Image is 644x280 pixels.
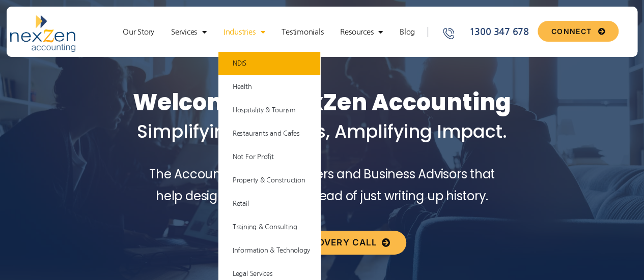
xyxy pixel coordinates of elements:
a: Hospitality & Tourism [218,99,320,122]
a: Restaurants and Cafes [218,122,320,145]
a: Industries [218,27,270,37]
nav: Menu [116,27,422,37]
a: Testimonials [276,27,328,37]
span: The Accountants, Bookkeepers and Business Advisors that help design your future instead of just w... [149,166,495,204]
a: Retail [218,192,320,215]
span: CONNECT [551,28,592,35]
a: CONNECT [538,21,619,42]
a: Services [166,27,212,37]
a: Information & Technology [218,239,320,262]
a: 1300 347 678 [441,25,538,39]
a: Our Story [118,27,159,37]
a: Not For Profit [218,145,320,169]
a: Book a discovery call [240,231,406,255]
a: Resources [335,27,388,37]
span: Simplifying Numbers, Amplifying Impact. [137,119,507,144]
a: Health [218,75,320,99]
span: 1300 347 678 [466,25,528,39]
a: NDIS [218,52,320,75]
a: Property & Construction [218,169,320,192]
a: Blog [395,27,420,37]
a: Training & Consulting [218,215,320,239]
